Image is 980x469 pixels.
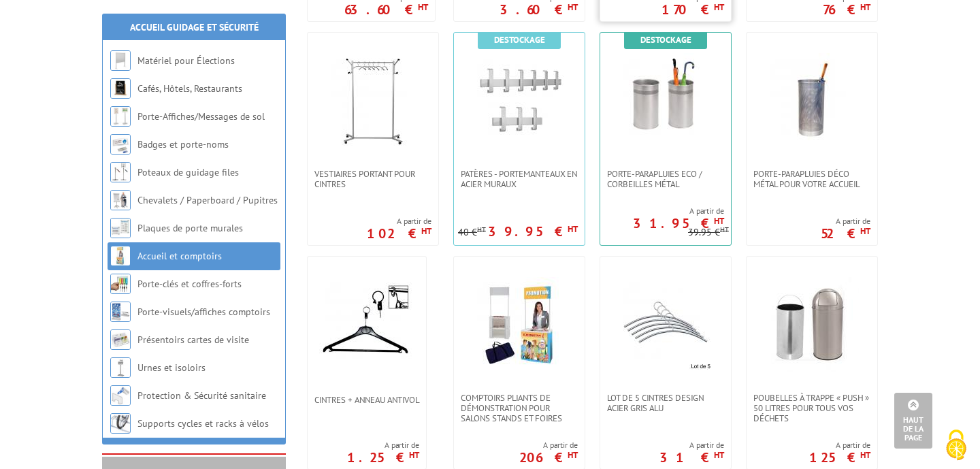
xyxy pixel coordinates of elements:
[461,169,578,189] span: Patères - Portemanteaux en acier muraux
[472,53,567,148] img: Patères - Portemanteaux en acier muraux
[325,53,421,148] img: Vestiaires portant pour cintres
[488,227,578,236] p: 39.95 €
[860,449,870,461] sup: HT
[720,225,729,234] sup: HT
[110,413,131,434] img: Supports cycles et racks à vélos
[110,134,131,155] img: Badges et porte-noms
[640,34,691,46] b: Destockage
[454,393,585,423] a: Comptoirs pliants de démonstration pour salons stands et foires
[458,227,486,238] p: 40 €
[137,82,242,95] a: Cafés, Hôtels, Restaurants
[932,423,980,469] button: Cookies (fenêtre modale)
[494,34,545,46] b: Destockage
[688,227,729,238] p: 39.95 €
[809,440,870,451] span: A partir de
[747,169,877,189] a: Porte-parapluies Déco métal pour votre accueil
[659,440,724,451] span: A partir de
[367,216,431,227] span: A partir de
[308,395,426,405] a: Cintres + anneau antivol
[130,21,259,33] a: Accueil Guidage et Sécurité
[568,1,578,13] sup: HT
[607,393,724,413] span: Lot de 5 Cintres Design acier gris alu
[568,223,578,235] sup: HT
[477,225,486,234] sup: HT
[714,215,724,227] sup: HT
[860,1,870,13] sup: HT
[308,169,438,189] a: Vestiaires portant pour cintres
[137,166,239,178] a: Poteaux de guidage files
[753,393,870,423] span: Poubelles à trappe « Push » 50 Litres pour tous vos déchets
[110,78,131,99] img: Cafés, Hôtels, Restaurants
[347,453,419,462] p: 1.25 €
[314,169,431,189] span: Vestiaires portant pour cintres
[319,277,414,372] img: Cintres + anneau antivol
[347,440,419,451] span: A partir de
[618,53,713,148] img: Porte-parapluies Eco / Corbeilles Métal
[344,5,428,14] p: 63.60 €
[764,53,860,148] img: Porte-parapluies Déco métal pour votre accueil
[110,357,131,378] img: Urnes et isoloirs
[821,216,870,227] span: A partir de
[461,393,578,423] span: Comptoirs pliants de démonstration pour salons stands et foires
[137,194,278,206] a: Chevalets / Paperboard / Pupitres
[500,5,578,14] p: 3.60 €
[110,218,131,238] img: Plaques de porte murales
[110,302,131,322] img: Porte-visuels/affiches comptoirs
[137,250,222,262] a: Accueil et comptoirs
[607,169,724,189] span: Porte-parapluies Eco / Corbeilles Métal
[600,206,724,216] span: A partir de
[633,219,724,227] p: 31.95 €
[110,106,131,127] img: Porte-Affiches/Messages de sol
[714,449,724,461] sup: HT
[823,5,870,14] p: 76 €
[137,54,235,67] a: Matériel pour Élections
[809,453,870,462] p: 125 €
[659,453,724,462] p: 31 €
[600,169,731,189] a: Porte-parapluies Eco / Corbeilles Métal
[600,393,731,413] a: Lot de 5 Cintres Design acier gris alu
[519,453,578,462] p: 206 €
[519,440,578,451] span: A partir de
[137,222,243,234] a: Plaques de porte murales
[454,169,585,189] a: Patères - Portemanteaux en acier muraux
[747,393,877,423] a: Poubelles à trappe « Push » 50 Litres pour tous vos déchets
[860,225,870,237] sup: HT
[110,329,131,350] img: Présentoirs cartes de visite
[714,1,724,13] sup: HT
[661,5,724,14] p: 170 €
[137,306,270,318] a: Porte-visuels/affiches comptoirs
[894,393,932,449] a: Haut de la page
[137,278,242,290] a: Porte-clés et coffres-forts
[418,1,428,13] sup: HT
[939,428,973,462] img: Cookies (fenêtre modale)
[110,190,131,210] img: Chevalets / Paperboard / Pupitres
[753,169,870,189] span: Porte-parapluies Déco métal pour votre accueil
[568,449,578,461] sup: HT
[110,246,131,266] img: Accueil et comptoirs
[137,417,269,430] a: Supports cycles et racks à vélos
[821,229,870,238] p: 52 €
[472,277,567,372] img: Comptoirs pliants de démonstration pour salons stands et foires
[110,162,131,182] img: Poteaux de guidage files
[110,385,131,406] img: Protection & Sécurité sanitaire
[137,110,265,123] a: Porte-Affiches/Messages de sol
[766,277,859,372] img: Poubelles à trappe « Push » 50 Litres pour tous vos déchets
[618,277,713,372] img: Lot de 5 Cintres Design acier gris alu
[110,274,131,294] img: Porte-clés et coffres-forts
[314,395,419,405] span: Cintres + anneau antivol
[421,225,431,237] sup: HT
[137,138,229,150] a: Badges et porte-noms
[137,361,206,374] a: Urnes et isoloirs
[409,449,419,461] sup: HT
[137,334,249,346] a: Présentoirs cartes de visite
[367,229,431,238] p: 102 €
[137,389,266,402] a: Protection & Sécurité sanitaire
[110,50,131,71] img: Matériel pour Élections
